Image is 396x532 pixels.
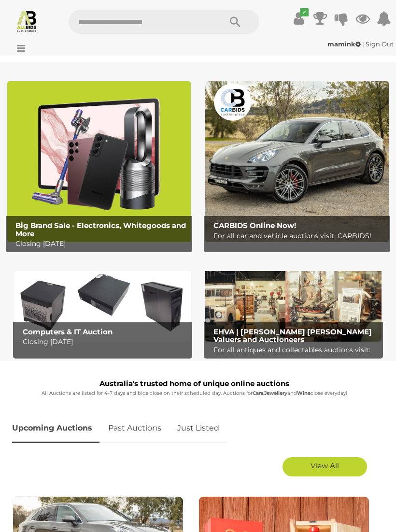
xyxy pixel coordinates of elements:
button: Search [211,10,259,34]
b: CARBIDS Online Now! [213,221,296,230]
strong: mamink [327,40,361,48]
img: EHVA | Evans Hastings Valuers and Auctioneers [205,261,382,342]
a: mamink [327,40,362,48]
b: Computers & IT Auction [23,327,113,336]
a: Sign Out [366,40,394,48]
img: CARBIDS Online Now! [205,81,389,242]
a: View All [283,457,367,476]
strong: Cars [253,390,263,396]
a: Just Listed [170,414,226,443]
a: Big Brand Sale - Electronics, Whitegoods and More Big Brand Sale - Electronics, Whitegoods and Mo... [7,81,191,242]
p: Closing [DATE] [15,238,187,250]
img: Computers & IT Auction [14,261,191,342]
strong: Wine [297,390,311,396]
a: CARBIDS Online Now! CARBIDS Online Now! For all car and vehicle auctions visit: CARBIDS! [205,81,389,242]
b: Big Brand Sale - Electronics, Whitegoods and More [15,221,186,238]
a: Past Auctions [101,414,169,443]
a: Upcoming Auctions [12,414,99,443]
strong: Jewellery [264,390,287,396]
i: ✔ [300,8,309,16]
a: Computers & IT Auction Computers & IT Auction Closing [DATE] [14,261,191,342]
h1: Australia's trusted home of unique online auctions [12,380,377,388]
span: View All [311,461,339,470]
p: Closing [DATE] [23,336,187,348]
a: ✔ [292,10,306,27]
p: For all antiques and collectables auctions visit: EHVA [213,344,378,368]
a: EHVA | Evans Hastings Valuers and Auctioneers EHVA | [PERSON_NAME] [PERSON_NAME] Valuers and Auct... [205,261,382,342]
b: EHVA | [PERSON_NAME] [PERSON_NAME] Valuers and Auctioneers [213,327,372,345]
p: All Auctions are listed for 4-7 days and bids close on their scheduled day. Auctions for , and cl... [12,389,377,398]
p: For all car and vehicle auctions visit: CARBIDS! [213,230,385,242]
img: Big Brand Sale - Electronics, Whitegoods and More [7,81,191,242]
img: Allbids.com.au [15,10,38,32]
span: | [362,40,364,48]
